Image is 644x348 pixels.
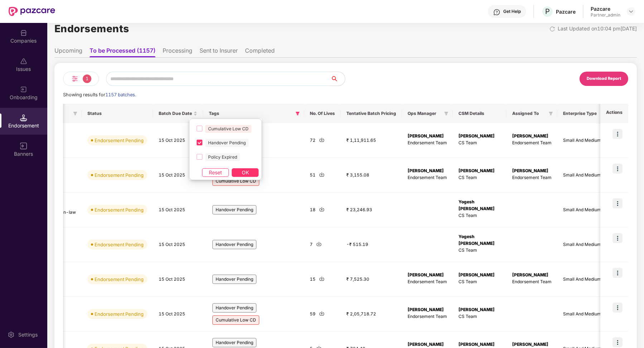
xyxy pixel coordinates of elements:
[205,139,249,147] span: Handover Pending
[600,104,628,123] th: Actions
[245,47,275,57] li: Completed
[612,303,623,313] img: icon
[556,8,576,15] div: Pazcare
[458,247,501,254] p: CS Team
[612,268,623,278] img: icon
[503,9,521,14] div: Get Help
[458,168,495,173] b: [PERSON_NAME]
[341,262,402,297] td: ₹ 7,525.30
[200,47,238,57] li: Sent to Insurer
[563,111,617,116] span: Enterprise Type
[209,169,222,177] span: Reset
[612,164,623,174] img: icon
[310,276,335,283] div: 15
[319,311,325,316] img: svg+xml;base64,PHN2ZyBpZD0iRG93bmxvYWQtMjR4MjQiIHhtbG5zPSJodHRwOi8vd3d3LnczLm9yZy8yMDAwL3N2ZyIgd2...
[408,133,444,139] b: [PERSON_NAME]
[557,123,629,158] td: Small And Medium Enterprise
[341,193,402,227] td: ₹ 23,246.93
[341,158,402,193] td: ₹ 3,155.08
[557,227,629,262] td: Small And Medium Enterprise
[202,168,229,177] button: Reset
[212,275,256,284] span: Handover Pending
[453,104,506,123] th: CSM Details
[341,227,402,262] td: -₹ 515.19
[512,174,552,181] p: Endorsement Team
[153,104,203,123] th: Batch Due Date
[63,92,136,97] span: Showing results for
[304,104,341,123] th: No. Of Lives
[458,279,501,285] p: CS Team
[82,104,153,123] th: Status
[512,272,548,277] b: [PERSON_NAME]
[316,241,322,247] img: svg+xml;base64,PHN2ZyBpZD0iRG93bmxvYWQtMjR4MjQiIHhtbG5zPSJodHRwOi8vd3d3LnczLm9yZy8yMDAwL3N2ZyIgd2...
[458,307,495,312] b: [PERSON_NAME]
[153,158,203,193] td: 15 Oct 2025
[212,205,256,214] span: Handover Pending
[408,111,441,116] span: Ops Manager
[105,92,136,97] span: 1157 batches.
[557,158,629,193] td: Small And Medium Enterprise
[458,133,495,139] b: [PERSON_NAME]
[319,276,325,281] img: svg+xml;base64,PHN2ZyBpZD0iRG93bmxvYWQtMjR4MjQiIHhtbG5zPSJodHRwOi8vd3d3LnczLm9yZy8yMDAwL3N2ZyIgd2...
[20,114,27,121] img: svg+xml;base64,PHN2ZyB3aWR0aD0iMTQuNSIgaGVpZ2h0PSIxNC41IiB2aWV3Qm94PSIwIDAgMTYgMTYiIGZpbGw9Im5vbm...
[163,47,192,57] li: Processing
[547,109,554,118] span: filter
[512,279,552,285] p: Endorsement Team
[408,174,447,181] p: Endorsement Team
[153,297,203,332] td: 15 Oct 2025
[444,111,448,116] span: filter
[9,7,55,16] img: New Pazcare Logo
[512,111,546,116] span: Assigned To
[612,337,623,347] img: icon
[408,168,444,173] b: [PERSON_NAME]
[458,234,495,246] b: Yogesh [PERSON_NAME]
[591,12,620,18] div: Partner_admin
[232,168,259,177] button: OK
[512,342,548,347] b: [PERSON_NAME]
[209,111,293,116] span: Tags
[612,233,623,243] img: icon
[408,313,447,320] p: Endorsement Team
[212,303,256,313] span: Handover Pending
[557,297,629,332] td: Small And Medium Enterprise
[545,7,550,16] span: P
[612,129,623,139] img: icon
[71,74,79,83] img: svg+xml;base64,PHN2ZyB4bWxucz0iaHR0cDovL3d3dy53My5vcmcvMjAwMC9zdmciIHdpZHRoPSIyNCIgaGVpZ2h0PSIyNC...
[16,331,40,338] div: Settings
[83,74,91,83] span: 1
[153,262,203,297] td: 15 Oct 2025
[330,76,345,82] span: search
[341,104,402,123] th: Tentative Batch Pricing
[319,137,325,142] img: svg+xml;base64,PHN2ZyBpZD0iRG93bmxvYWQtMjR4MjQiIHhtbG5zPSJodHRwOi8vd3d3LnczLm9yZy8yMDAwL3N2ZyIgd2...
[458,313,501,320] p: CS Team
[628,9,634,14] img: svg+xml;base64,PHN2ZyBpZD0iRHJvcGRvd24tMzJ4MzIiIHhtbG5zPSJodHRwOi8vd3d3LnczLm9yZy8yMDAwL3N2ZyIgd2...
[90,47,155,57] li: To be Processed (1157)
[512,133,548,139] b: [PERSON_NAME]
[20,29,27,37] img: svg+xml;base64,PHN2ZyBpZD0iQ29tcGFuaWVzIiB4bWxucz0iaHR0cDovL3d3dy53My5vcmcvMjAwMC9zdmciIHdpZHRoPS...
[458,199,495,211] b: Yogesh [PERSON_NAME]
[458,342,495,347] b: [PERSON_NAME]
[341,123,402,158] td: ₹ 1,11,911.65
[242,169,249,177] span: OK
[443,109,450,118] span: filter
[612,198,623,208] img: icon
[458,140,501,146] p: CS Team
[408,307,444,312] b: [PERSON_NAME]
[458,174,501,181] p: CS Team
[54,47,82,57] li: Upcoming
[212,240,256,249] span: Handover Pending
[205,153,240,161] span: Policy Expired
[95,206,144,213] div: Endorsement Pending
[294,109,301,118] span: filter
[330,72,345,86] button: search
[95,171,144,179] div: Endorsement Pending
[310,137,335,144] div: 72
[512,140,552,146] p: Endorsement Team
[20,86,27,93] img: svg+xml;base64,PHN2ZyB3aWR0aD0iMjAiIGhlaWdodD0iMjAiIHZpZXdCb3g9IjAgMCAyMCAyMCIgZmlsbD0ibm9uZSIgeG...
[73,111,77,116] span: filter
[212,315,259,325] span: Cumulative Low CD
[159,111,192,116] span: Batch Due Date
[408,272,444,277] b: [PERSON_NAME]
[72,109,79,118] span: filter
[95,241,144,248] div: Endorsement Pending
